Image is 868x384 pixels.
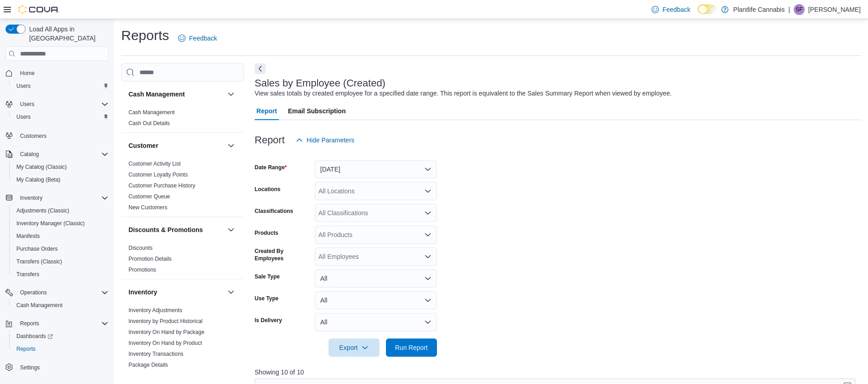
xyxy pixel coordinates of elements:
[128,225,224,234] button: Discounts & Promotions
[9,330,112,343] a: Dashboards
[13,162,71,172] a: My Catalog (Classic)
[128,90,224,99] button: Cash Management
[788,4,790,15] p: |
[9,268,112,281] button: Transfers
[128,307,182,314] span: Inventory Adjustments
[128,141,158,150] h3: Customer
[13,344,108,354] span: Reports
[121,107,244,132] div: Cash Management
[9,161,112,173] button: My Catalog (Classic)
[733,4,785,15] p: Plantlife Cannabis
[13,111,34,122] a: Users
[255,248,311,262] label: Created By Employees
[9,173,112,186] button: My Catalog (Beta)
[128,172,188,178] a: Customer Loyalty Points
[128,318,203,325] span: Inventory by Product Historical
[226,287,236,298] button: Inventory
[128,351,184,357] a: Inventory Transactions
[128,328,205,336] span: Inventory On Hand by Package
[226,140,236,151] button: Customer
[16,232,40,240] span: Manifests
[2,361,112,374] button: Settings
[16,345,36,353] span: Reports
[16,131,50,141] a: Customers
[128,141,224,150] button: Customer
[128,329,205,335] a: Inventory On Hand by Package
[255,164,287,171] label: Date Range
[16,362,108,373] span: Settings
[13,81,108,91] span: Users
[13,111,108,122] span: Users
[13,344,39,354] a: Reports
[121,158,244,217] div: Customer
[315,269,437,288] button: All
[255,273,280,280] label: Sale Type
[16,192,108,203] span: Inventory
[9,299,112,312] button: Cash Management
[128,307,182,313] a: Inventory Adjustments
[255,317,282,324] label: Is Delivery
[334,339,374,357] span: Export
[128,350,184,358] span: Inventory Transactions
[13,269,43,280] a: Transfers
[128,288,157,297] h3: Inventory
[255,368,862,377] p: Showing 10 of 10
[315,313,437,331] button: All
[424,209,431,217] button: Open list of options
[128,193,170,200] span: Customer Queue
[255,63,266,74] button: Next
[13,300,66,311] a: Cash Management
[128,288,224,297] button: Inventory
[698,5,717,14] input: Dark Mode
[128,255,172,263] span: Promotion Details
[16,362,43,373] a: Settings
[128,267,156,273] a: Promotions
[13,331,56,342] a: Dashboards
[315,291,437,309] button: All
[386,339,437,357] button: Run Report
[20,70,35,77] span: Home
[128,266,156,273] span: Promotions
[16,99,108,110] span: Users
[128,340,202,346] a: Inventory On Hand by Product
[13,174,64,185] a: My Catalog (Beta)
[20,320,39,327] span: Reports
[16,318,108,329] span: Reports
[13,81,34,91] a: Users
[13,256,66,267] a: Transfers (Classic)
[9,217,112,230] button: Inventory Manager (Classic)
[663,5,690,14] span: Feedback
[13,218,108,229] span: Inventory Manager (Classic)
[255,207,293,215] label: Classifications
[424,253,431,260] button: Open list of options
[128,120,170,126] a: Cash Out Details
[128,204,167,211] span: New Customers
[794,4,805,15] div: Susan Firkola
[16,302,62,309] span: Cash Management
[796,4,802,15] span: SF
[13,331,108,342] span: Dashboards
[307,136,354,145] span: Hide Parameters
[16,176,61,183] span: My Catalog (Beta)
[13,300,108,311] span: Cash Management
[9,230,112,243] button: Manifests
[226,224,236,235] button: Discounts & Promotions
[16,68,38,79] a: Home
[9,111,112,123] button: Users
[13,243,62,254] a: Purchase Orders
[121,26,169,45] h1: Reports
[16,149,108,160] span: Catalog
[20,151,39,158] span: Catalog
[128,182,195,189] a: Customer Purchase History
[128,171,188,178] span: Customer Loyalty Points
[255,295,278,302] label: Use Type
[13,231,108,242] span: Manifests
[9,343,112,355] button: Reports
[128,225,203,234] h3: Discounts & Promotions
[292,131,358,149] button: Hide Parameters
[257,102,277,120] span: Report
[13,205,108,216] span: Adjustments (Classic)
[2,317,112,330] button: Reports
[9,243,112,255] button: Purchase Orders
